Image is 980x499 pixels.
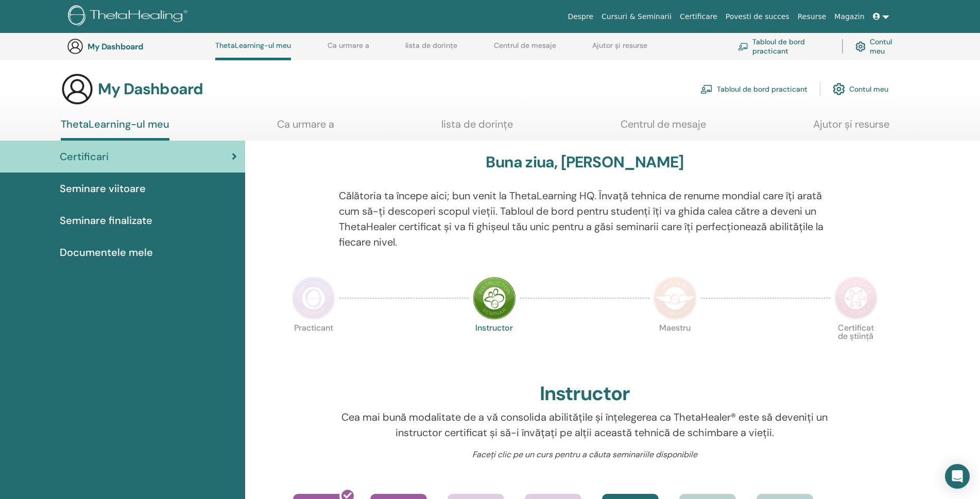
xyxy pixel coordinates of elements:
img: Certificate of Science [834,277,878,320]
a: Cursuri & Seminarii [597,7,676,26]
a: Ajutor și resurse [592,41,647,58]
a: Centrul de mesaje [494,41,556,58]
p: Practicant [292,324,335,367]
img: Practitioner [292,277,335,320]
a: Ca urmare a [328,41,369,58]
img: Instructor [473,277,516,320]
span: Certificari [60,149,109,164]
a: Ca urmare a [277,118,334,138]
div: Open Intercom Messenger [945,464,970,489]
img: generic-user-icon.jpg [67,38,83,55]
a: Magazin [830,7,868,26]
img: cog.svg [855,39,866,54]
a: Certificare [676,7,721,26]
p: Instructor [473,324,516,367]
span: Seminare viitoare [60,181,146,196]
img: cog.svg [833,80,845,98]
img: chalkboard-teacher.svg [700,84,713,94]
img: chalkboard-teacher.svg [738,43,748,50]
a: Centrul de mesaje [621,118,706,138]
p: Cea mai bună modalitate de a vă consolida abilitățile și înțelegerea ca ThetaHealer® este să deve... [339,409,831,440]
a: Contul meu [833,78,888,100]
p: Certificat de știință [834,324,878,367]
h3: My Dashboard [98,80,203,98]
span: Seminare finalizate [60,213,152,228]
a: lista de dorințe [441,118,513,138]
p: Călătoria ta începe aici; bun venit la ThetaLearning HQ. Învață tehnica de renume mondial care îț... [339,188,831,250]
img: Master [654,277,697,320]
a: ThetaLearning-ul meu [61,118,169,141]
a: Tabloul de bord practicant [738,35,830,58]
p: Faceți clic pe un curs pentru a căuta seminariile disponibile [339,449,831,461]
img: generic-user-icon.jpg [61,73,94,106]
p: Maestru [654,324,697,367]
span: Documentele mele [60,245,153,260]
a: lista de dorințe [405,41,457,58]
h3: My Dashboard [88,42,191,51]
a: Tabloul de bord practicant [700,78,807,100]
h2: Instructor [540,382,630,406]
a: Povesti de succes [721,7,794,26]
a: ThetaLearning-ul meu [215,41,291,60]
h3: Buna ziua, [PERSON_NAME] [486,153,683,171]
a: Despre [563,7,597,26]
a: Contul meu [855,35,903,58]
img: logo.png [68,5,191,28]
a: Ajutor și resurse [813,118,889,138]
a: Resurse [794,7,831,26]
